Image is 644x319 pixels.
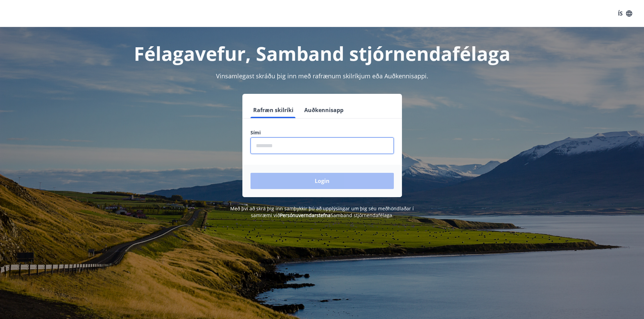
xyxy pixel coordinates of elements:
span: Með því að skrá þig inn samþykkir þú að upplýsingar um þig séu meðhöndlaðar í samræmi við Samband... [230,205,414,218]
label: Sími [251,129,394,136]
button: Auðkennisapp [302,102,346,118]
span: Vinsamlegast skráðu þig inn með rafrænum skilríkjum eða Auðkennisappi. [216,72,428,80]
button: ÍS [614,7,636,20]
a: Persónuverndarstefna [280,212,331,218]
h1: Félagavefur, Samband stjórnendafélaga [87,41,557,66]
button: Rafræn skilríki [251,102,296,118]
